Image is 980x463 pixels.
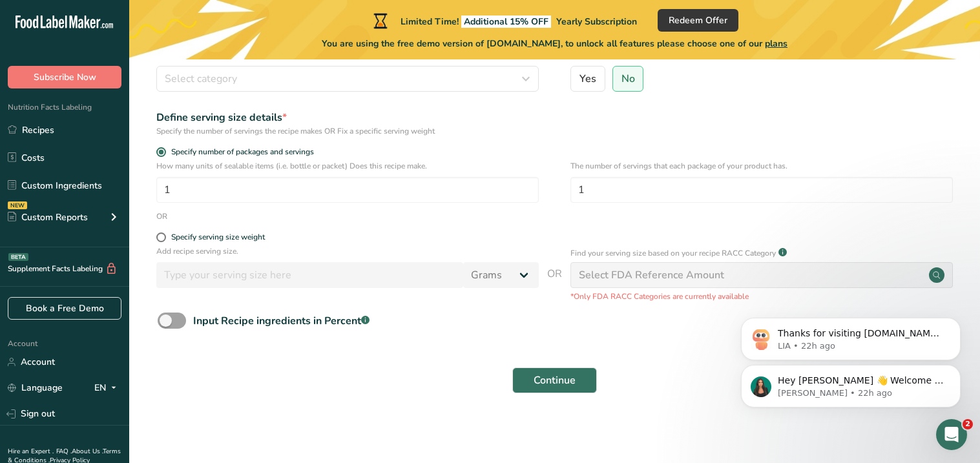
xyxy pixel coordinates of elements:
[165,71,237,87] span: Select category
[156,245,539,257] p: Add recipe serving size.
[669,14,727,27] span: Redeem Offer
[166,147,314,157] span: Specify number of packages and servings
[570,247,776,259] p: Find your serving size based on your recipe RACC Category
[171,232,265,242] div: Specify serving size weight
[156,211,167,222] div: OR
[570,291,953,302] p: *Only FDA RACC Categories are currently available
[8,376,63,399] a: Language
[8,447,54,456] a: Hire an Expert .
[371,13,637,28] div: Limited Time!
[34,70,96,84] span: Subscribe Now
[8,211,88,224] div: Custom Reports
[156,125,539,137] div: Specify the number of servings the recipe makes OR Fix a specific serving weight
[156,66,539,92] button: Select category
[156,160,539,172] p: How many units of sealable items (i.e. bottle or packet) Does this recipe make.
[56,447,72,456] a: FAQ .
[722,236,980,428] iframe: Intercom notifications message
[461,15,551,28] span: Additional 15% OFF
[156,262,463,288] input: Type your serving size here
[94,380,121,396] div: EN
[156,110,539,125] div: Define serving size details
[556,15,637,28] span: Yearly Subscription
[936,419,967,450] iframe: Intercom live chat
[658,9,738,32] button: Redeem Offer
[8,66,121,88] button: Subscribe Now
[8,253,28,261] div: BETA
[547,266,562,302] span: OR
[72,447,103,456] a: About Us .
[534,373,576,388] span: Continue
[579,72,596,85] span: Yes
[621,72,635,85] span: No
[512,367,597,393] button: Continue
[963,419,973,429] span: 2
[193,313,370,329] div: Input Recipe ingredients in Percent
[579,267,724,283] div: Select FDA Reference Amount
[322,37,787,50] span: You are using the free demo version of [DOMAIN_NAME], to unlock all features please choose one of...
[8,297,121,320] a: Book a Free Demo
[8,201,27,209] div: NEW
[570,160,953,172] p: The number of servings that each package of your product has.
[765,37,787,50] span: plans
